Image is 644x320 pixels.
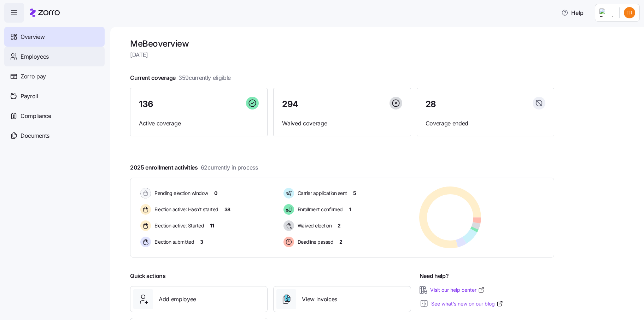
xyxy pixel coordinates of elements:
span: View invoices [302,295,337,304]
span: Help [561,8,584,17]
a: Compliance [4,106,105,126]
a: See what’s new on our blog [431,300,503,307]
a: Visit our help center [430,286,485,294]
span: Need help? [420,272,449,280]
span: Current coverage [130,73,231,82]
span: Deadline passed [295,238,334,245]
span: Zorro pay [21,72,46,81]
span: Election active: Started [152,222,204,229]
a: Payroll [4,86,105,106]
span: 359 currently eligible [178,73,231,82]
h1: MeBe overview [130,38,554,49]
span: Payroll [21,92,38,101]
span: 2 [338,222,341,229]
span: 2025 enrollment activities [130,163,258,172]
span: Documents [21,131,49,140]
a: Employees [4,47,105,66]
span: Active coverage [139,119,259,128]
span: 2 [339,238,343,245]
span: 38 [224,206,230,213]
span: 62 currently in process [201,163,258,172]
span: Carrier application sent [295,190,347,197]
a: Zorro pay [4,66,105,86]
span: Enrollment confirmed [295,206,343,213]
span: 294 [282,100,298,108]
span: 1 [349,206,351,213]
span: Quick actions [130,272,166,280]
span: 28 [426,100,436,108]
a: Documents [4,126,105,146]
span: 5 [353,190,356,197]
span: Compliance [21,112,51,120]
img: 9f08772f748d173b6a631cba1b0c6066 [624,7,635,18]
a: Overview [4,27,105,47]
span: 136 [139,100,153,108]
span: 3 [200,238,203,245]
span: Overview [21,32,45,41]
span: Waived election [295,222,332,229]
img: Employer logo [599,8,614,17]
span: 11 [210,222,214,229]
span: Employees [21,52,49,61]
span: Coverage ended [426,119,545,128]
span: 0 [214,190,217,197]
span: [DATE] [130,51,554,59]
span: Election submitted [152,238,194,245]
button: Help [556,6,589,20]
span: Pending election window [152,190,208,197]
span: Election active: Hasn't started [152,206,218,213]
span: Waived coverage [282,119,402,128]
span: Add employee [159,295,196,304]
